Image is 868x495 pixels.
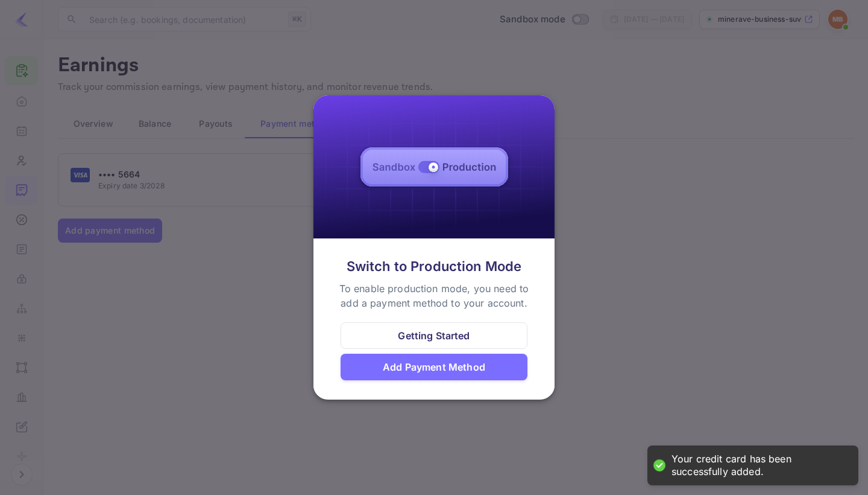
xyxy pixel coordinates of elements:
div: Add Payment Method [383,360,485,374]
div: Switch to Production Mode [347,257,522,276]
div: To enable production mode, you need to add a payment method to your account. [335,281,533,310]
div: Your credit card has been successfully added. [671,453,846,478]
img: Modal Image [313,95,555,238]
div: Getting Started [398,328,470,343]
